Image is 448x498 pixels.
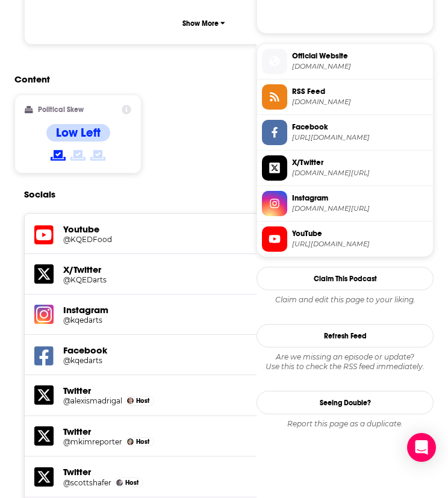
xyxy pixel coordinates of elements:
h5: @KQEDFood [63,235,150,244]
a: YouTube[URL][DOMAIN_NAME] [262,226,428,252]
span: Instagram [292,193,428,204]
span: Host [136,397,149,405]
a: @kqedarts [63,316,330,325]
a: Facebook[URL][DOMAIN_NAME] [262,120,428,145]
a: @alexismadrigal [63,396,122,405]
span: Host [136,438,149,446]
h5: Twitter [63,426,330,437]
img: iconImage [34,305,54,324]
a: Official Website[DOMAIN_NAME] [262,49,428,74]
a: X/Twitter[DOMAIN_NAME][URL] [262,155,428,181]
a: @kqedarts [63,356,330,365]
div: Are we missing an episode or update? Use this to check the RSS feed immediately. [257,352,434,372]
div: Report this page as a duplicate. [257,419,434,429]
a: @scottshafer [63,478,111,487]
a: Seeing Double? [257,391,434,414]
a: Instagram[DOMAIN_NAME][URL] [262,191,428,216]
span: feeds.megaphone.fm [292,98,428,107]
a: @mkimreporter [63,437,122,446]
img: Alexis Madrigal [127,397,134,404]
span: https://www.youtube.com/@KQEDFood [292,240,428,249]
h2: Socials [24,183,55,206]
p: Show More [182,19,219,28]
span: twitter.com/KQEDarts [292,169,428,178]
h5: @KQEDarts [63,275,150,284]
span: https://www.facebook.com/kqedarts [292,133,428,142]
span: Host [125,479,138,487]
span: Official Website [292,51,428,61]
h5: Youtube [63,223,330,235]
span: RSS Feed [292,86,428,97]
h5: X/Twitter [63,264,330,275]
h2: Content [14,73,384,85]
button: Show More [34,12,373,34]
span: instagram.com/kqedarts [292,204,428,213]
h4: Low Left [56,125,101,140]
h5: @kqedarts [63,356,150,365]
span: YouTube [292,228,428,239]
h5: Facebook [63,344,330,356]
div: Open Intercom Messenger [407,433,436,462]
span: Facebook [292,122,428,132]
h2: Political Skew [38,105,84,114]
h5: @kqedarts [63,316,150,325]
span: X/Twitter [292,157,428,168]
span: kqed.org [292,62,428,71]
button: Refresh Feed [257,324,434,347]
img: Mina Kim [127,438,134,445]
h5: Instagram [63,304,330,316]
a: @KQEDFood [63,235,330,244]
a: RSS Feed[DOMAIN_NAME] [262,84,428,110]
img: Scott Shafer [116,479,123,486]
h5: Twitter [63,466,330,478]
button: Claim This Podcast [257,267,434,290]
h5: Twitter [63,385,330,396]
a: @KQEDarts [63,275,330,284]
div: Claim and edit this page to your liking. [257,295,434,305]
